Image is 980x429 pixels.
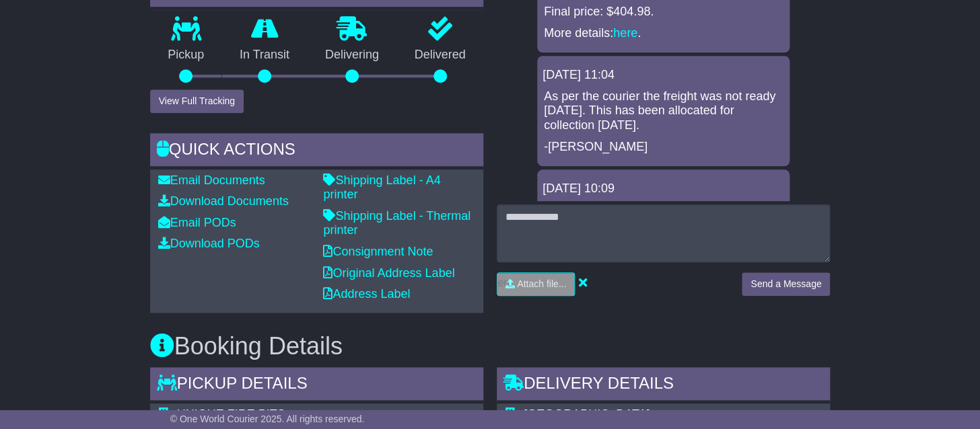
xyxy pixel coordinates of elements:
[323,266,454,280] a: Original Address Label
[323,173,440,202] a: Shipping Label - A4 printer
[323,209,470,237] a: Shipping Label - Thermal printer
[158,216,236,229] a: Email PODs
[742,272,830,296] button: Send a Message
[150,89,244,113] button: View Full Tracking
[177,407,285,421] span: UNIQUE FIRE PITS
[542,182,784,196] div: [DATE] 10:09
[150,333,831,360] h3: Booking Details
[524,407,650,421] span: [GEOGRAPHIC_DATA]
[307,48,396,63] p: Delivering
[170,414,365,424] span: © One World Courier 2025. All rights reserved.
[544,140,783,155] p: -[PERSON_NAME]
[150,367,483,403] div: Pickup Details
[544,26,783,41] p: More details: .
[150,133,483,169] div: Quick Actions
[158,173,265,187] a: Email Documents
[150,48,222,63] p: Pickup
[158,194,289,208] a: Download Documents
[158,237,260,250] a: Download PODs
[323,245,433,258] a: Consignment Note
[544,5,783,19] p: Final price: $404.98.
[222,48,308,63] p: In Transit
[497,367,830,403] div: Delivery Details
[542,68,784,83] div: [DATE] 11:04
[613,26,637,40] a: here
[323,287,410,301] a: Address Label
[396,48,483,63] p: Delivered
[544,89,783,133] p: As per the courier the freight was not ready [DATE]. This has been allocated for collection [DATE].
